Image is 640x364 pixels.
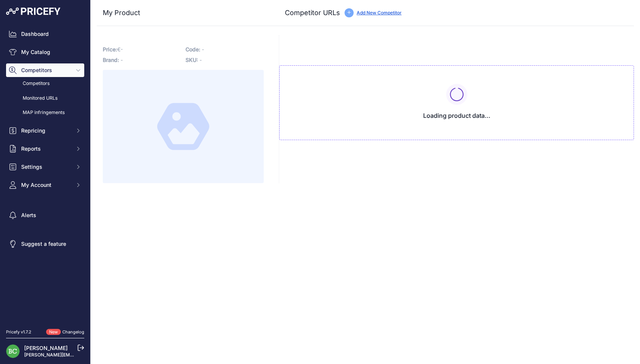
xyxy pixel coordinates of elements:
[186,57,198,63] span: SKU:
[103,46,117,52] span: Price:
[6,142,84,156] button: Reports
[103,57,119,63] span: Brand:
[6,124,84,137] button: Repricing
[6,92,84,105] a: Monitored URLs
[357,10,402,15] a: Add New Competitor
[24,345,68,351] a: [PERSON_NAME]
[6,45,84,59] a: My Catalog
[202,46,204,52] span: -
[21,163,71,171] span: Settings
[6,27,84,41] a: Dashboard
[6,8,60,15] img: Pricefy Logo
[6,208,84,222] a: Alerts
[6,237,84,251] a: Suggest a feature
[21,127,71,134] span: Repricing
[24,352,178,358] a: [PERSON_NAME][EMAIL_ADDRESS][DOMAIN_NAME][PERSON_NAME]
[6,77,84,90] a: Competitors
[186,46,200,52] span: Code:
[121,57,123,63] span: -
[46,329,61,335] span: New
[6,329,31,335] div: Pricefy v1.7.2
[103,44,181,55] p: €
[21,145,71,153] span: Reports
[6,178,84,192] button: My Account
[286,111,628,120] h3: Loading product data...
[121,46,123,52] span: -
[6,27,84,320] nav: Sidebar
[199,57,202,63] span: -
[6,160,84,174] button: Settings
[103,8,264,18] h3: My Product
[6,106,84,119] a: MAP infringements
[62,329,84,335] a: Changelog
[21,66,71,74] span: Competitors
[21,181,71,189] span: My Account
[285,8,340,18] h3: Competitor URLs
[6,63,84,77] button: Competitors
